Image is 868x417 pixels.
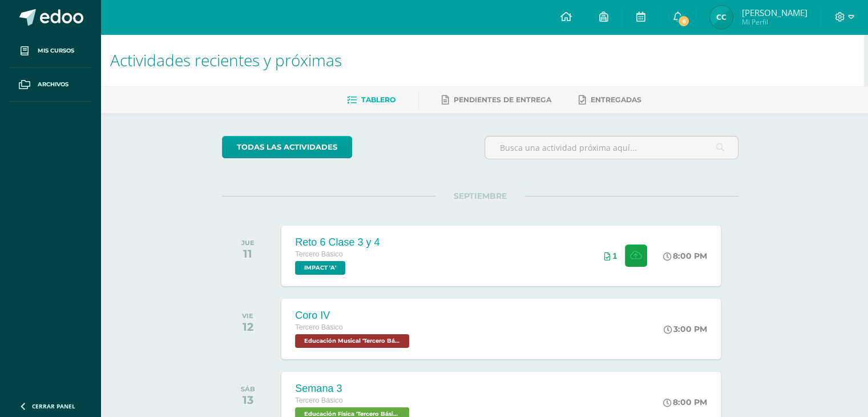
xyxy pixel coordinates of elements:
[295,236,380,248] div: Reto 6 Clase 3 y 4
[664,324,707,334] div: 3:00 PM
[579,91,641,109] a: Entregadas
[442,91,551,109] a: Pendientes de entrega
[295,334,409,348] span: Educación Musical 'Tercero Básico A'
[710,6,733,29] img: 811feb6820fb00efd9ef42bdca184d1d.png
[38,80,68,89] span: Archivos
[454,95,551,104] span: Pendientes de entrega
[663,251,707,261] div: 8:00 PM
[241,247,255,260] div: 11
[242,312,253,320] div: VIE
[295,310,412,322] div: Coro IV
[591,95,641,104] span: Entregadas
[32,402,75,410] span: Cerrar panel
[295,396,342,404] span: Tercero Básico
[295,323,342,331] span: Tercero Básico
[241,393,255,407] div: 13
[241,239,255,247] div: JUE
[612,251,617,260] span: 1
[38,46,74,55] span: Mis cursos
[435,191,525,201] span: SEPTIEMBRE
[347,91,395,109] a: Tablero
[222,136,352,158] a: todas las Actividades
[242,320,253,334] div: 12
[9,34,91,68] a: Mis cursos
[663,397,707,407] div: 8:00 PM
[361,95,395,104] span: Tablero
[604,251,617,260] div: Archivos entregados
[241,385,255,393] div: SÁB
[9,68,91,102] a: Archivos
[295,250,342,258] span: Tercero Básico
[295,383,412,395] div: Semana 3
[295,261,345,275] span: IMPACT 'A'
[741,7,807,18] span: [PERSON_NAME]
[110,49,342,71] span: Actividades recientes y próximas
[677,15,690,27] span: 6
[741,17,807,27] span: Mi Perfil
[485,137,738,159] input: Busca una actividad próxima aquí...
